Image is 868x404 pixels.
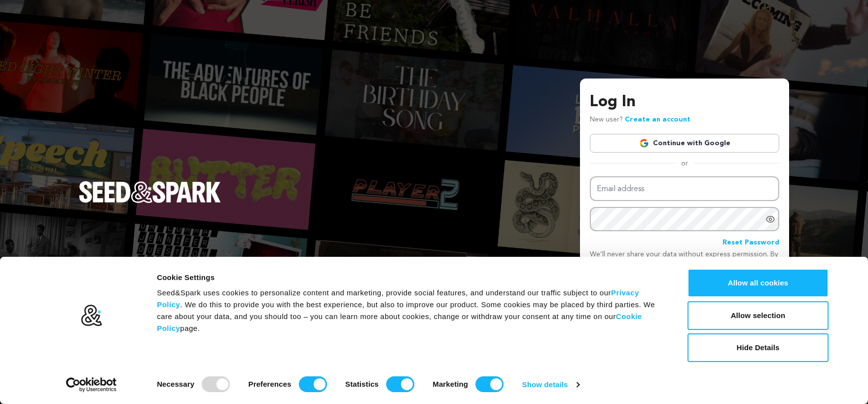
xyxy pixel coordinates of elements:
[590,134,779,153] a: Continue with Google
[249,380,291,388] strong: Preferences
[79,181,221,223] a: Seed&Spark Homepage
[687,333,829,362] button: Hide Details
[79,181,221,203] img: Seed&Spark Logo
[157,380,194,388] strong: Necessary
[522,377,579,392] a: Show details
[590,249,779,284] p: We’ll never share your data without express permission. By continuing, you agree to our & .
[625,116,690,123] a: Create an account
[675,159,694,168] span: or
[157,287,665,334] div: Seed&Spark uses cookies to personalize content and marketing, provide social features, and unders...
[157,288,639,309] a: Privacy Policy
[80,304,103,327] img: logo
[590,176,779,202] input: Email address
[687,269,829,297] button: Allow all cookies
[723,237,779,249] a: Reset Password
[48,377,135,392] a: Usercentrics Cookiebot - opens in a new window
[433,380,468,388] strong: Marketing
[345,380,379,388] strong: Statistics
[765,214,775,224] a: Show password as plain text. Warning: this will display your password on the screen.
[590,90,779,114] h3: Log In
[687,301,829,330] button: Allow selection
[639,138,649,148] img: Google logo
[157,272,665,283] div: Cookie Settings
[590,114,690,126] p: New user?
